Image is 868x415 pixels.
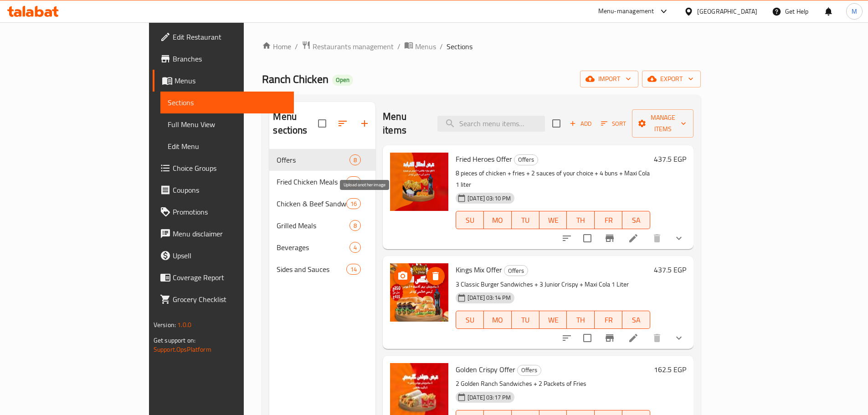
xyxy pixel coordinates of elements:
[543,214,564,227] span: WE
[277,220,349,231] div: Grilled Meals
[654,263,686,276] h6: 437.5 EGP
[332,75,353,86] div: Open
[346,264,361,275] div: items
[578,328,597,348] span: Select to update
[599,117,628,131] button: Sort
[160,92,294,113] a: Sections
[456,168,650,190] p: 8 pieces of chicken + fries + 2 sauces of your choice + 4 buns + Maxi Cola 1 liter
[547,114,566,133] span: Select section
[262,69,329,89] span: Ranch Chicken
[173,31,287,42] span: Edit Restaurant
[456,263,502,277] span: Kings Mix Offer
[173,184,287,195] span: Coupons
[313,114,332,133] span: Select all sections
[601,118,626,129] span: Sort
[177,319,191,331] span: 1.0.0
[394,267,412,285] button: upload picture
[277,198,346,209] div: Chicken & Beef Sandwiches
[543,313,564,327] span: WE
[626,214,647,227] span: SA
[673,233,684,244] svg: Show Choices
[570,313,591,327] span: TH
[173,272,287,283] span: Coverage Report
[456,311,484,329] button: SU
[514,154,538,165] span: Offers
[517,365,541,376] div: Offers
[515,313,536,327] span: TU
[464,293,514,302] span: [DATE] 03:14 PM
[628,333,639,343] a: Edit menu item
[160,135,294,157] a: Edit Menu
[852,6,857,16] span: M
[354,113,375,134] button: Add section
[426,267,445,285] button: delete image
[277,154,349,165] span: Offers
[598,214,619,227] span: FR
[277,264,346,275] div: Sides and Sauces
[153,266,294,288] a: Coverage Report
[173,206,287,217] span: Promotions
[512,311,539,329] button: TU
[464,393,514,402] span: [DATE] 03:17 PM
[460,214,480,227] span: SU
[269,149,375,171] div: Offers8
[626,313,647,327] span: SA
[654,153,686,165] h6: 437.5 EGP
[173,53,287,64] span: Branches
[269,258,375,280] div: Sides and Sauces14
[598,6,654,17] div: Menu-management
[639,112,686,135] span: Manage items
[488,214,508,227] span: MO
[153,288,294,310] a: Grocery Checklist
[697,6,757,16] div: [GEOGRAPHIC_DATA]
[595,117,632,131] span: Sort items
[277,176,346,187] span: Fried Chicken Meals
[390,153,448,211] img: Fried Heroes Offer
[153,179,294,201] a: Coupons
[646,327,668,349] button: delete
[447,41,473,52] span: Sections
[622,311,650,329] button: SA
[568,118,593,129] span: Add
[153,245,294,266] a: Upsell
[153,70,294,92] a: Menus
[566,117,595,131] span: Add item
[595,311,622,329] button: FR
[154,343,211,355] a: Support.OpsPlatform
[649,73,693,85] span: export
[153,48,294,70] a: Branches
[464,194,514,203] span: [DATE] 03:10 PM
[518,365,541,375] span: Offers
[668,327,690,349] button: show more
[269,193,375,215] div: Chicken & Beef Sandwiches16
[515,214,536,227] span: TU
[154,319,176,331] span: Version:
[622,211,650,229] button: SA
[437,116,545,132] input: search
[332,76,353,84] span: Open
[580,71,638,87] button: import
[440,41,443,52] li: /
[587,73,631,85] span: import
[566,117,595,131] button: Add
[350,243,360,252] span: 4
[175,75,287,86] span: Menus
[347,265,360,274] span: 14
[346,176,361,187] div: items
[415,41,436,52] span: Menus
[628,233,639,244] a: Edit menu item
[347,200,360,208] span: 16
[262,41,701,52] nav: breadcrumb
[456,378,650,389] p: 2 Golden Ranch Sandwiches + 2 Packets of Fries
[153,223,294,245] a: Menu disclaimer
[556,227,578,249] button: sort-choices
[277,242,349,253] div: Beverages
[332,113,354,134] span: Sort sections
[390,263,448,322] img: Kings Mix Offer
[599,327,621,349] button: Branch-specific-item
[456,211,484,229] button: SU
[173,294,287,305] span: Grocery Checklist
[346,198,361,209] div: items
[570,214,591,227] span: TH
[578,229,597,248] span: Select to update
